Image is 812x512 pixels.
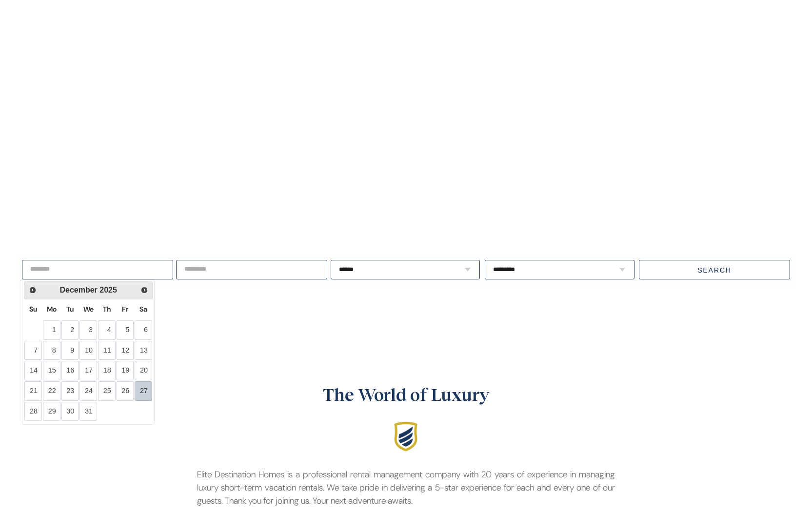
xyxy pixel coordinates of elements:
[24,381,42,401] a: 21
[623,2,674,42] a: The Homes
[24,361,42,380] a: 14
[739,2,797,42] a: Owner Portal
[79,361,97,380] a: 17
[99,286,117,294] span: 2025
[59,286,97,294] span: December
[61,320,79,340] a: 2
[25,283,40,297] a: Prev
[122,305,128,314] span: Friday
[98,361,116,380] a: 18
[29,305,37,314] span: Sunday
[61,341,79,360] a: 9
[79,402,97,421] a: 31
[639,260,790,279] button: Search
[61,381,79,401] a: 23
[22,15,110,34] img: Elite Destination Homes Logo
[117,361,134,380] a: 19
[197,381,615,407] p: The World of Luxury
[43,381,60,401] a: 22
[24,402,42,421] a: 28
[197,469,615,507] span: Elite Destination Homes is a professional rental management company with 20 years of experience i...
[43,402,60,421] a: 29
[137,283,151,297] a: Next
[47,305,57,314] span: Monday
[135,361,152,380] a: 20
[24,341,42,360] a: 7
[98,341,116,360] a: 11
[139,305,147,314] span: Saturday
[79,320,97,340] a: 3
[66,305,74,314] span: Tuesday
[117,320,134,340] a: 5
[135,341,152,360] a: 13
[117,381,134,401] a: 26
[61,402,79,421] a: 30
[140,286,148,294] span: Next
[43,320,60,340] a: 1
[79,341,97,360] a: 10
[20,222,235,246] span: Live well, travel often.
[43,361,60,380] a: 15
[29,286,37,294] span: Prev
[683,2,731,42] a: About Us
[98,320,116,340] a: 4
[98,381,116,401] a: 25
[135,320,152,340] a: 6
[43,341,60,360] a: 8
[623,19,665,26] span: The Homes
[683,19,721,26] span: About Us
[103,305,111,314] span: Thursday
[739,19,797,26] span: Owner Portal
[83,305,94,314] span: Wednesday
[117,341,134,360] a: 12
[61,361,79,380] a: 16
[623,2,798,42] nav: Main Menu
[135,381,152,401] a: 27
[79,381,97,401] a: 24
